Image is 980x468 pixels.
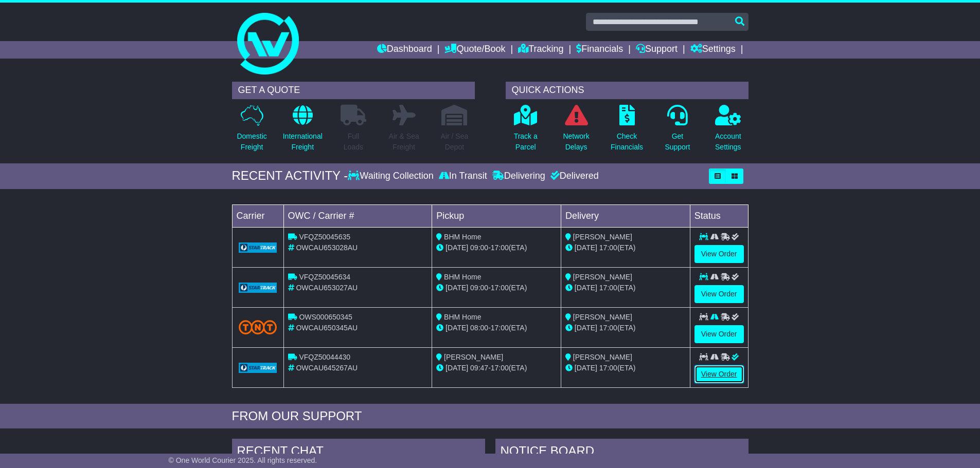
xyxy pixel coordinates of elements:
[694,245,744,263] a: View Order
[562,104,590,158] a: NetworkDelays
[599,364,617,372] span: 17:00
[470,324,488,332] span: 08:00
[636,41,678,59] a: Support
[444,313,481,321] span: BHM Home
[446,244,468,252] span: [DATE]
[470,284,488,292] span: 09:00
[348,171,436,182] div: Waiting Collection
[715,104,742,158] a: AccountSettings
[444,273,481,281] span: BHM Home
[239,363,277,373] img: GetCarrierServiceLogo
[561,204,690,227] td: Delivery
[565,323,686,333] div: (ETA)
[563,131,589,153] p: Network Delays
[565,283,686,293] div: (ETA)
[441,131,469,153] p: Air / Sea Depot
[513,104,538,158] a: Track aParcel
[232,409,749,424] div: FROM OUR SUPPORT
[565,363,686,373] div: (ETA)
[296,364,358,372] span: OWCAU645267AU
[576,41,623,59] a: Financials
[573,313,632,321] span: [PERSON_NAME]
[237,131,266,153] p: Domestic Freight
[694,285,744,303] a: View Order
[436,242,557,253] div: - (ETA)
[573,233,632,241] span: [PERSON_NAME]
[296,324,358,332] span: OWCAU650345AU
[518,41,563,59] a: Tracking
[232,82,475,99] div: GET A QUOTE
[232,169,348,183] div: RECENT ACTIVITY -
[610,104,644,158] a: CheckFinancials
[446,364,468,372] span: [DATE]
[491,324,509,332] span: 17:00
[575,244,597,252] span: [DATE]
[389,131,419,153] p: Air & Sea Freight
[690,204,748,227] td: Status
[299,233,350,241] span: VFQZ50045635
[446,324,468,332] span: [DATE]
[514,131,538,153] p: Track a Parcel
[444,41,505,59] a: Quote/Book
[436,283,557,293] div: - (ETA)
[665,131,690,153] p: Get Support
[575,284,597,292] span: [DATE]
[575,364,597,372] span: [DATE]
[299,353,350,361] span: VFQZ50044430
[239,242,277,253] img: GetCarrierServiceLogo
[446,284,468,292] span: [DATE]
[470,244,488,252] span: 09:00
[283,204,432,227] td: OWC / Carrier #
[491,284,509,292] span: 17:00
[296,244,358,252] span: OWCAU653028AU
[239,320,277,334] img: TNT_Domestic.png
[283,131,323,153] p: International Freight
[436,171,490,182] div: In Transit
[436,323,557,333] div: - (ETA)
[239,283,277,293] img: GetCarrierServiceLogo
[432,204,561,227] td: Pickup
[436,363,557,373] div: - (ETA)
[299,273,350,281] span: VFQZ50045634
[715,131,741,153] p: Account Settings
[490,171,548,182] div: Delivering
[377,41,432,59] a: Dashboard
[299,313,352,321] span: OWS000650345
[444,233,481,241] span: BHM Home
[341,131,366,153] p: Full Loads
[444,353,503,361] span: [PERSON_NAME]
[548,171,599,182] div: Delivered
[599,324,617,332] span: 17:00
[470,364,488,372] span: 09:47
[664,104,690,158] a: GetSupport
[232,439,485,466] div: RECENT CHAT
[694,325,744,343] a: View Order
[282,104,323,158] a: InternationalFreight
[296,284,358,292] span: OWCAU653027AU
[573,273,632,281] span: [PERSON_NAME]
[611,131,643,153] p: Check Financials
[236,104,267,158] a: DomesticFreight
[599,244,617,252] span: 17:00
[573,353,632,361] span: [PERSON_NAME]
[491,244,509,252] span: 17:00
[506,82,749,99] div: QUICK ACTIONS
[690,41,736,59] a: Settings
[599,284,617,292] span: 17:00
[565,242,686,253] div: (ETA)
[694,365,744,383] a: View Order
[495,439,749,466] div: NOTICE BOARD
[232,204,283,227] td: Carrier
[575,324,597,332] span: [DATE]
[491,364,509,372] span: 17:00
[169,456,317,464] span: © One World Courier 2025. All rights reserved.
